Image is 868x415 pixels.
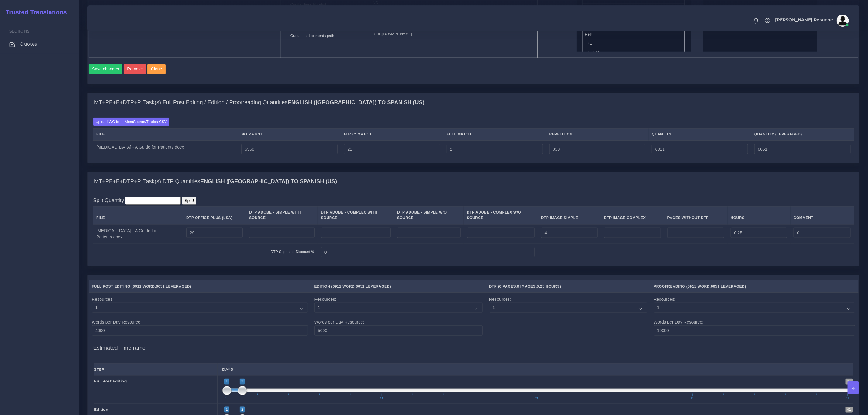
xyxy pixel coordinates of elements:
[93,224,183,244] td: [MEDICAL_DATA] - A Guide for Patients.docx
[93,128,238,141] th: File
[311,280,486,293] th: Edition ( , )
[751,128,854,141] th: Quantity (Leveraged)
[88,93,859,112] div: MT+PE+E+DTP+P, Task(s) Full Post Editing / Edition / Proofreading QuantitiesEnglish ([GEOGRAPHIC_...
[94,407,108,412] strong: Edition
[94,367,105,372] strong: Step
[728,206,791,224] th: Hours
[772,15,851,27] a: [PERSON_NAME] Resucheavatar
[486,293,650,339] td: Resources:
[341,128,444,141] th: Fuzzy Match
[546,128,649,141] th: Repetition
[846,407,853,413] span: 41
[711,284,745,289] span: 6651 Leveraged
[443,128,546,141] th: Full Match
[664,206,727,224] th: Pages Without DTP
[688,284,710,289] span: 6911 Word
[517,284,536,289] span: 0 Images
[89,280,311,293] th: Full Post Editing ( , )
[290,33,334,39] label: Quotation documents path
[240,379,245,384] span: 2
[464,206,538,224] th: DTP Adobe - Complex W/O Source
[93,206,183,224] th: File
[238,128,341,141] th: No Match
[534,397,540,400] span: 21
[225,397,228,400] span: 1
[583,39,685,48] li: T+E
[394,206,464,224] th: DTP Adobe - Simple W/O Source
[775,18,833,22] span: [PERSON_NAME] Resuche
[690,397,695,400] span: 31
[601,206,664,224] th: DTP Image Complex
[147,64,166,74] a: Clone
[89,293,311,339] td: Resources: Words per Day Resource:
[183,206,246,224] th: DTP Office Plus (LSA)
[650,293,858,339] td: Resources: Words per Day Resource:
[318,206,394,224] th: DTP Adobe - Complex With Source
[182,197,196,205] input: Split!
[2,9,67,16] h2: Trusted Translations
[356,284,390,289] span: 6651 Leveraged
[20,41,37,47] span: Quotes
[5,38,74,50] a: Quotes
[538,206,601,224] th: DTP Image Simple
[93,339,854,352] h4: Estimated Timeframe
[200,178,337,184] b: English ([GEOGRAPHIC_DATA]) TO Spanish (US)
[88,191,859,266] div: MT+PE+E+DTP+P, Task(s) DTP QuantitiesEnglish ([GEOGRAPHIC_DATA]) TO Spanish (US)
[311,293,486,339] td: Resources: Words per Day Resource:
[93,141,238,158] td: [MEDICAL_DATA] - A Guide for Patients.docx
[94,379,127,383] strong: Full Post Editing
[240,407,245,413] span: 2
[379,397,384,400] span: 11
[583,30,685,39] li: E+P
[88,172,859,191] div: MT+PE+E+DTP+P, Task(s) DTP QuantitiesEnglish ([GEOGRAPHIC_DATA]) TO Spanish (US)
[271,249,315,255] label: DTP Sugested Discount %
[88,112,859,163] div: MT+PE+E+DTP+P, Task(s) Full Post Editing / Edition / Proofreading QuantitiesEnglish ([GEOGRAPHIC_...
[2,7,67,17] a: Trusted Translations
[791,206,854,224] th: Comment
[156,284,190,289] span: 6651 Leveraged
[94,178,337,185] h4: MT+PE+E+DTP+P, Task(s) DTP Quantities
[124,64,148,74] a: Remove
[93,197,124,204] label: Split Quantity
[89,64,123,74] button: Save changes
[124,64,146,74] button: Remove
[333,284,355,289] span: 6911 Word
[649,128,751,141] th: Quantity
[246,206,318,224] th: DTP Adobe - Simple With Source
[373,31,528,37] p: [URL][DOMAIN_NAME]
[845,397,850,400] span: 41
[583,48,685,57] li: T+E+DTP
[537,284,560,289] span: 0.25 Hours
[224,379,229,384] span: 1
[147,64,166,74] button: Clone
[846,379,853,384] span: 41
[93,118,170,126] label: Upload WC from MemSource/Trados CSV
[499,284,516,289] span: 0 Pages
[486,280,650,293] th: DTP ( , , )
[650,280,858,293] th: Proofreading ( , )
[94,99,424,106] h4: MT+PE+E+DTP+P, Task(s) Full Post Editing / Edition / Proofreading Quantities
[288,99,424,105] b: English ([GEOGRAPHIC_DATA]) TO Spanish (US)
[222,367,233,372] strong: Days
[224,407,229,413] span: 1
[9,29,29,33] span: Sections
[837,15,849,27] img: avatar
[133,284,155,289] span: 6911 Word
